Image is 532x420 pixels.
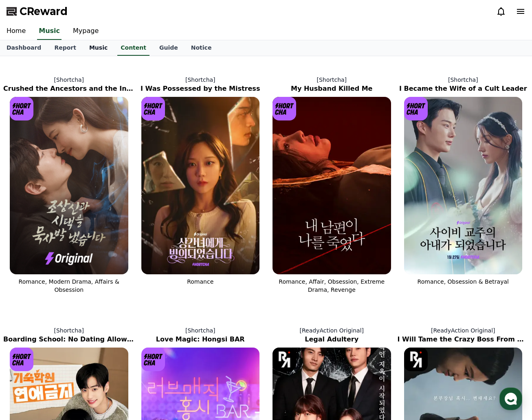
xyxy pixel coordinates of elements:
[135,84,266,94] h2: I Was Possessed by the Mistress
[185,40,218,56] a: Notice
[83,40,114,56] a: Music
[21,270,35,277] span: Home
[7,5,68,18] a: CReward
[398,69,529,300] a: [Shortcha] I Became the Wife of a Cult Leader I Became the Wife of a Cult Leader [object Object] ...
[135,326,266,335] p: [Shortcha]
[2,258,54,278] a: Home
[418,278,509,285] span: Romance, Obsession & Betrayal
[135,335,266,344] h2: Love Magic: Hongsi BAR
[187,278,213,285] span: Romance
[398,326,529,335] p: [ReadyAction Original]
[3,326,135,335] p: [Shortcha]
[266,69,398,300] a: [Shortcha] My Husband Killed Me My Husband Killed Me [object Object] Logo Romance, Affair, Obsess...
[141,348,165,371] img: [object Object] Logo
[273,97,296,120] img: [object Object] Logo
[398,84,529,94] h2: I Became the Wife of a Cult Leader
[37,23,62,40] a: Music
[10,97,33,120] img: [object Object] Logo
[153,40,185,56] a: Guide
[279,278,385,293] span: Romance, Affair, Obsession, Extreme Drama, Revenge
[54,258,105,278] a: Messages
[398,335,529,344] h2: I Will Tame the Crazy Boss From Now On
[266,76,398,84] p: [Shortcha]
[117,40,149,56] a: Content
[68,271,92,277] span: Messages
[3,84,135,94] h2: Crushed the Ancestors and the In-Laws
[10,97,128,274] img: Crushed the Ancestors and the In-Laws
[20,5,68,18] span: CReward
[141,97,260,274] img: I Was Possessed by the Mistress
[141,97,165,120] img: [object Object] Logo
[266,335,398,344] h2: Legal Adultery
[135,76,266,84] p: [Shortcha]
[105,258,156,278] a: Settings
[266,84,398,94] h2: My Husband Killed Me
[266,326,398,335] p: [ReadyAction Original]
[404,97,523,274] img: I Became the Wife of a Cult Leader
[48,40,83,56] a: Report
[404,97,428,120] img: [object Object] Logo
[3,69,135,300] a: [Shortcha] Crushed the Ancestors and the In-Laws Crushed the Ancestors and the In-Laws [object Ob...
[135,69,266,300] a: [Shortcha] I Was Possessed by the Mistress I Was Possessed by the Mistress [object Object] Logo R...
[19,278,119,293] span: Romance, Modern Drama, Affairs & Obsession
[273,348,296,371] img: [object Object] Logo
[121,270,141,277] span: Settings
[273,97,391,274] img: My Husband Killed Me
[66,23,105,40] a: Mypage
[404,348,428,371] img: [object Object] Logo
[10,348,33,371] img: [object Object] Logo
[398,76,529,84] p: [Shortcha]
[3,76,135,84] p: [Shortcha]
[3,335,135,344] h2: Boarding School: No Dating Allowed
